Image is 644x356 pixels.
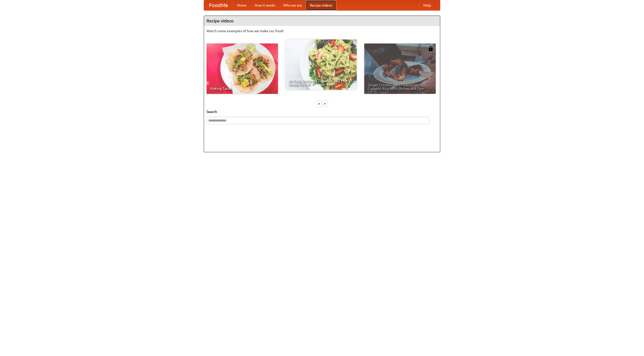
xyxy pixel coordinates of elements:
a: FoodMe [204,0,233,10]
a: Making Tacos [207,44,278,94]
img: 483408.png [428,46,433,51]
span: Making Tacos [210,87,274,90]
a: How it works [251,0,279,10]
span: An Easy, Summery Tomato Pasta That's Ready for Fall [289,79,353,86]
a: Home [233,0,251,10]
h5: Search [207,109,437,114]
a: Recipe videos [306,0,336,10]
h4: Recipe videos [204,16,440,26]
div: » [323,100,327,107]
a: An Easy, Summery Tomato Pasta That's Ready for Fall [285,39,357,90]
p: Watch some examples of how we make our food! [207,28,437,33]
a: Help [419,0,435,10]
div: « [317,100,321,107]
a: Who we are [279,0,306,10]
